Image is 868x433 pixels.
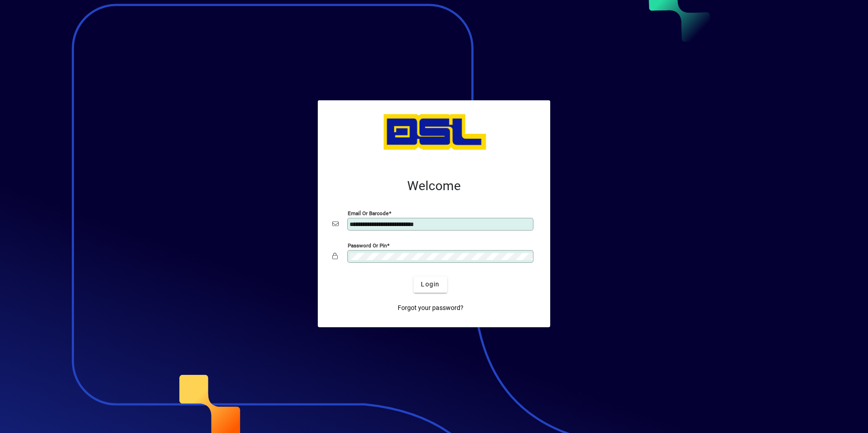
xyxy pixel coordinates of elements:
[398,303,464,313] span: Forgot your password?
[394,300,467,316] a: Forgot your password?
[348,210,389,216] mat-label: Email or Barcode
[332,178,536,194] h2: Welcome
[421,280,439,289] span: Login
[348,242,387,248] mat-label: Password or Pin
[414,276,447,293] button: Login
